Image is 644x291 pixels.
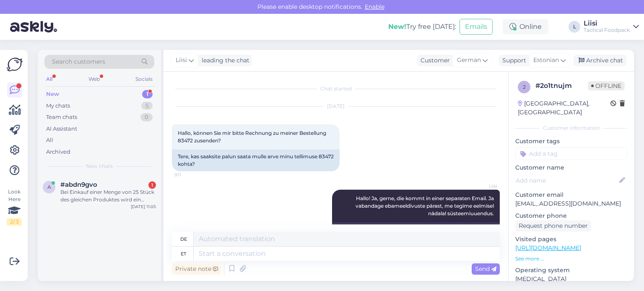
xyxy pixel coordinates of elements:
span: New chats [86,162,113,170]
div: Web [87,74,101,85]
div: 1 [142,90,153,98]
span: German [457,56,481,65]
input: Add a tag [515,147,627,160]
input: Add name [516,176,618,185]
p: Customer email [515,191,627,199]
div: Tere, kas saaksite palun saata mulle arve minu tellimuse 83472 kohta? [172,149,340,171]
span: Send [475,265,496,273]
p: Customer tags [515,137,627,146]
div: Archive chat [574,55,626,66]
div: [DATE] 11:05 [131,203,156,210]
span: a [47,184,51,190]
div: Tactical Foodpack [584,27,630,33]
div: Socials [134,74,154,85]
div: Look Here [7,188,22,226]
p: Customer name [515,163,627,172]
button: Emails [460,19,493,35]
div: All [46,136,53,144]
div: AI Assistant [46,125,77,133]
div: et [181,247,186,261]
div: Private note [172,263,221,275]
div: 5 [141,102,153,110]
div: Support [499,56,526,65]
div: 0 [140,113,153,121]
div: L [569,21,580,33]
div: Team chats [46,113,77,121]
div: [DATE] [172,103,500,110]
div: de [180,232,187,246]
div: Liisi [584,20,630,27]
div: # 2o1tnujm [535,81,588,91]
p: [EMAIL_ADDRESS][DOMAIN_NAME] [515,199,627,208]
span: Liisi [466,183,497,189]
div: Request phone number [515,220,591,232]
div: All [44,74,54,85]
div: Customer information [515,124,627,132]
div: New [46,90,59,98]
div: leading the chat [198,56,249,65]
span: Offline [588,81,625,90]
div: 2 / 3 [7,218,22,226]
span: Search customers [52,57,105,66]
span: 9:11 [174,172,206,178]
div: Bei Einkauf einer Menge von 25 Stück des gleichen Produktes wird ein theoretischer Rabatt angezei... [60,188,156,203]
div: My chats [46,102,70,110]
p: Customer phone [515,211,627,220]
div: 1 [148,181,156,189]
span: Hallo! Ja, gerne, die kommt in einer separaten Email. Ja vabandage ebameeldivuste pärast, me tegi... [356,195,495,216]
span: Enable [362,3,387,10]
span: Hallo, können Sie mir bitte Rechnung zu meiner Bestellung 83472 zusenden? [178,130,327,144]
a: LiisiTactical Foodpack [584,20,639,33]
p: Operating system [515,266,627,275]
div: Online [503,19,548,34]
span: Liisi [176,56,187,65]
span: Estonian [533,56,559,65]
b: New! [388,23,406,31]
span: 2 [523,84,526,90]
div: Hallo! [PERSON_NAME], bitte. Die Antwort kommt in einer separaten E-Mail. Entschuldigen Sie die U... [332,222,500,252]
div: [GEOGRAPHIC_DATA], [GEOGRAPHIC_DATA] [518,99,610,117]
div: Archived [46,148,70,156]
p: [MEDICAL_DATA] [515,275,627,283]
div: Try free [DATE]: [388,22,456,32]
img: Askly Logo [7,57,23,72]
p: See more ... [515,255,627,263]
p: Visited pages [515,235,627,244]
div: Chat started [172,85,500,93]
a: [URL][DOMAIN_NAME] [515,244,581,252]
div: Customer [417,56,450,65]
span: #abdn9gvo [60,181,97,188]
